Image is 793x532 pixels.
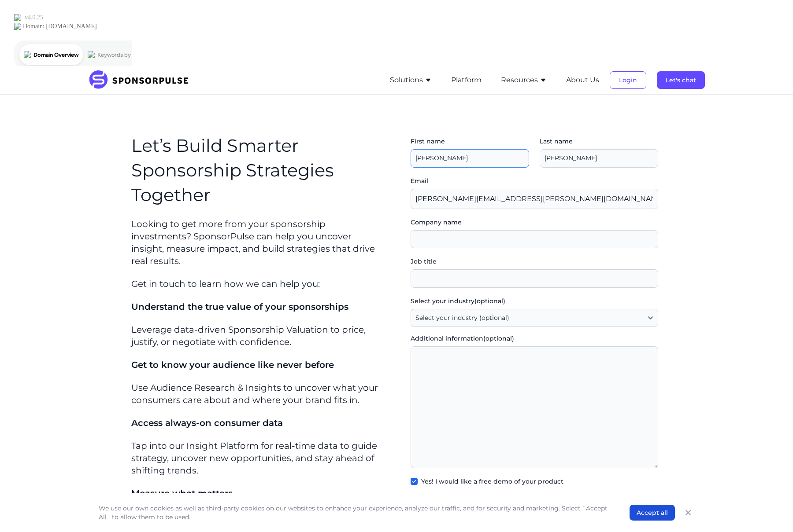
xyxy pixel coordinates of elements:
label: Company name [411,218,658,227]
p: Get in touch to learn how we can help you: [131,278,386,290]
div: Keywords by Traffic [97,52,148,58]
span: Get to know your audience like never before [131,360,334,370]
a: About Us [566,76,599,84]
label: First name [411,137,529,146]
label: Last name [540,137,658,146]
button: About Us [566,75,599,85]
button: Login [610,71,646,89]
p: Looking to get more from your sponsorship investments? SponsorPulse can help you uncover insight,... [131,218,386,267]
img: tab_keywords_by_traffic_grey.svg [88,51,95,58]
label: Additional information (optional) [411,334,658,343]
button: Platform [451,75,482,85]
label: Yes! I would like a free demo of your product [421,477,563,486]
img: logo_orange.svg [14,14,21,21]
img: website_grey.svg [14,23,21,30]
p: Leverage data-driven Sponsorship Valuation to price, justify, or negotiate with confidence. [131,323,386,348]
a: Login [610,76,646,84]
span: Understand the true value of your sponsorships [131,301,348,312]
button: Resources [501,75,547,85]
iframe: Chat Widget [749,490,793,532]
span: Measure what matters [131,488,233,499]
a: Platform [451,76,482,84]
img: tab_domain_overview_orange.svg [24,51,31,58]
label: Select your industry (optional) [411,297,658,305]
div: Domain: [DOMAIN_NAME] [23,23,97,30]
span: Access always-on consumer data [131,418,283,428]
label: Job title [411,257,658,266]
p: We use our own cookies as well as third-party cookies on our websites to enhance your experience,... [99,504,612,521]
div: v 4.0.25 [25,14,43,21]
button: Let's chat [657,71,705,89]
div: Domain Overview [33,52,79,58]
p: Tap into our Insight Platform for real-time data to guide strategy, uncover new opportunities, an... [131,440,386,477]
h1: Let’s Build Smarter Sponsorship Strategies Together [131,133,386,207]
img: SponsorPulse [88,70,195,90]
button: Accept all [630,505,675,521]
button: Close [682,506,694,519]
label: Email [411,176,658,185]
a: Let's chat [657,76,705,84]
p: Use Audience Research & Insights to uncover what your consumers care about and where your brand f... [131,382,386,406]
button: Solutions [390,75,432,85]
